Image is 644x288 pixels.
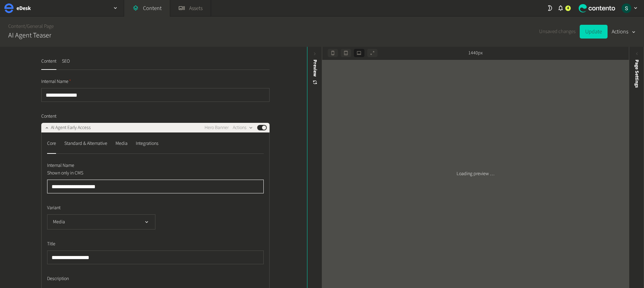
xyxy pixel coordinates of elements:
[47,275,69,282] span: Description
[567,5,569,11] span: 4
[539,28,576,36] span: Unsaved changes
[8,30,51,41] h2: AI Agent Teaser
[580,25,608,39] button: Update
[27,23,54,30] a: General Page
[457,170,494,178] p: Loading preview …
[51,124,91,131] span: AI Agent Early Access
[622,3,631,13] img: Sarah Grady
[62,58,70,70] button: SEO
[233,124,253,132] button: Actions
[47,138,56,149] div: Core
[633,60,641,88] span: Page Settings
[64,138,107,149] div: Standard & Alternative
[25,23,27,30] span: /
[116,138,128,149] div: Media
[4,3,14,13] img: eDesk
[136,138,159,149] div: Integrations
[205,124,229,131] span: Hero Banner
[612,25,636,39] button: Actions
[47,204,61,212] span: Variant
[47,214,155,230] button: Media
[8,23,25,30] a: Content
[468,50,483,57] span: 1440px
[41,58,56,70] button: Content
[41,78,71,85] span: Internal Name
[17,4,31,12] h2: eDesk
[47,162,74,169] span: Internal Name
[41,113,56,120] span: Content
[311,60,318,85] div: Preview
[47,241,55,248] span: Title
[47,169,204,177] p: Shown only in CMS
